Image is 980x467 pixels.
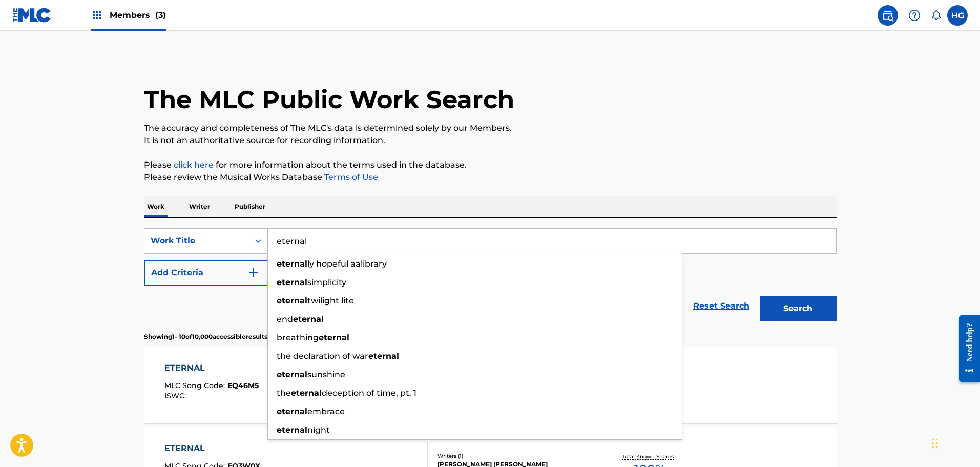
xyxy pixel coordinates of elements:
strong: eternal [277,296,307,306]
p: It is not an authoritative source for recording information. [144,134,837,147]
strong: eternal [319,333,349,342]
div: Writers ( 1 ) [437,452,592,460]
iframe: Resource Center [951,307,980,390]
a: Terms of Use [322,172,378,182]
span: end [277,314,293,324]
p: Showing 1 - 10 of 10,000 accessible results (Total 16,664 ) [144,332,309,341]
form: Search Form [144,228,837,327]
p: Total Known Shares: [622,453,677,460]
span: the declaration of war [277,351,368,361]
span: embrace [307,407,345,416]
span: the [277,388,291,398]
strong: eternal [368,351,399,361]
img: Top Rightsholders [91,9,103,22]
span: deception of time, pt. 1 [322,388,416,398]
strong: eternal [291,388,322,398]
p: Please review the Musical Works Database [144,171,837,184]
p: Please for more information about the terms used in the database. [144,159,837,171]
img: help [908,9,921,22]
div: Work Title [151,235,243,247]
h1: The MLC Public Work Search [144,84,514,115]
a: Reset Search [688,295,755,317]
span: breathing [277,333,319,342]
span: twilight lite [307,296,354,306]
span: EQ46M5 [227,381,259,390]
strong: eternal [293,314,324,324]
span: simplicity [307,277,346,287]
div: ETERNAL [164,442,260,455]
iframe: Chat Widget [929,418,980,467]
span: MLC Song Code : [164,381,227,390]
img: search [882,9,894,22]
span: (3) [155,10,166,20]
button: Add Criteria [144,260,268,286]
strong: eternal [277,277,307,287]
strong: eternal [277,425,307,435]
p: Publisher [232,196,268,217]
div: User Menu [947,5,968,26]
img: 9d2ae6d4665cec9f34b9.svg [247,267,260,279]
strong: eternal [277,259,307,269]
div: ETERNAL [164,362,259,374]
p: Work [144,196,168,217]
p: The accuracy and completeness of The MLC's data is determined solely by our Members. [144,122,837,134]
span: ly hopeful aalibrary [307,259,387,269]
span: ISWC : [164,391,189,400]
a: Public Search [878,5,898,26]
span: Members [110,9,166,21]
a: ETERNALMLC Song Code:EQ46M5ISWC:Writers (1)[PERSON_NAME]Recording Artists (0)Total Known Shares:100% [144,347,837,423]
a: click here [174,160,214,170]
p: Writer [186,196,213,217]
span: sunshine [307,370,345,379]
strong: eternal [277,370,307,379]
img: MLC Logo [12,8,52,23]
div: Drag [932,428,938,459]
button: Search [760,296,837,321]
div: Help [904,5,925,26]
div: Notifications [931,10,941,21]
strong: eternal [277,407,307,416]
span: night [307,425,330,435]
